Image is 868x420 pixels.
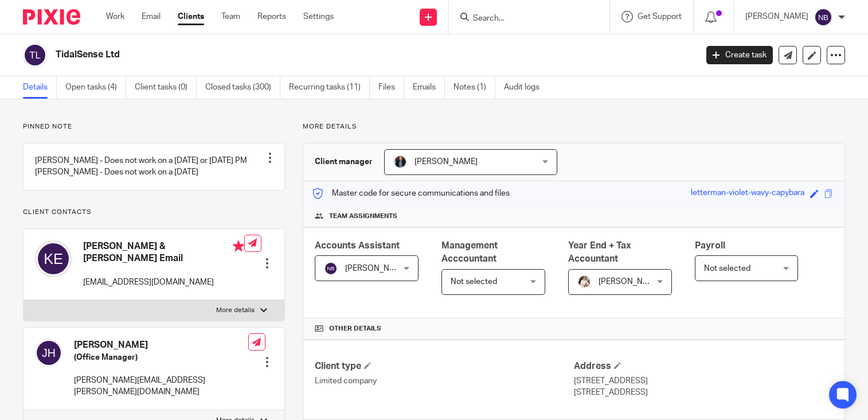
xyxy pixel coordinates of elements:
[257,11,286,22] a: Reports
[23,9,80,25] img: Pixie
[574,360,833,372] h4: Address
[345,265,408,273] span: [PERSON_NAME]
[415,158,478,166] span: [PERSON_NAME]
[312,188,510,199] p: Master code for secure communications and files
[638,13,682,21] span: Get Support
[303,11,334,22] a: Settings
[315,375,574,387] p: Limited company
[23,43,47,67] img: svg%3E
[315,241,400,250] span: Accounts Assistant
[56,49,562,61] h2: TidalSense Ltd
[745,11,808,22] p: [PERSON_NAME]
[577,275,591,289] img: Kayleigh%20Henson.jpeg
[135,76,197,99] a: Client tasks (0)
[83,277,244,288] p: [EMAIL_ADDRESS][DOMAIN_NAME]
[35,240,72,277] img: svg%3E
[599,278,662,286] span: [PERSON_NAME]
[289,76,370,99] a: Recurring tasks (11)
[393,155,407,169] img: martin-hickman.jpg
[178,11,204,22] a: Clients
[315,360,574,372] h4: Client type
[74,352,248,363] h5: (Office Manager)
[451,278,497,286] span: Not selected
[704,265,750,273] span: Not selected
[142,11,161,22] a: Email
[453,76,495,99] a: Notes (1)
[814,8,832,26] img: svg%3E
[65,76,126,99] a: Open tasks (4)
[205,76,280,99] a: Closed tasks (300)
[574,387,833,398] p: [STREET_ADDRESS]
[378,76,404,99] a: Files
[695,241,725,250] span: Payroll
[106,11,124,22] a: Work
[441,241,498,263] span: Management Acccountant
[413,76,445,99] a: Emails
[329,324,381,333] span: Other details
[23,76,57,99] a: Details
[74,339,248,351] h4: [PERSON_NAME]
[35,339,62,367] img: svg%3E
[83,240,244,265] h4: [PERSON_NAME] & [PERSON_NAME] Email
[691,187,804,200] div: letterman-violet-wavy-capybara
[324,262,338,275] img: svg%3E
[74,375,248,398] p: [PERSON_NAME][EMAIL_ADDRESS][PERSON_NAME][DOMAIN_NAME]
[472,14,575,24] input: Search
[329,212,397,221] span: Team assignments
[706,46,773,64] a: Create task
[23,122,285,131] p: Pinned note
[23,208,285,217] p: Client contacts
[315,156,373,168] h3: Client manager
[221,11,240,22] a: Team
[504,76,548,99] a: Audit logs
[303,122,845,131] p: More details
[574,375,833,387] p: [STREET_ADDRESS]
[233,240,244,252] i: Primary
[216,306,255,315] p: More details
[568,241,631,263] span: Year End + Tax Accountant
